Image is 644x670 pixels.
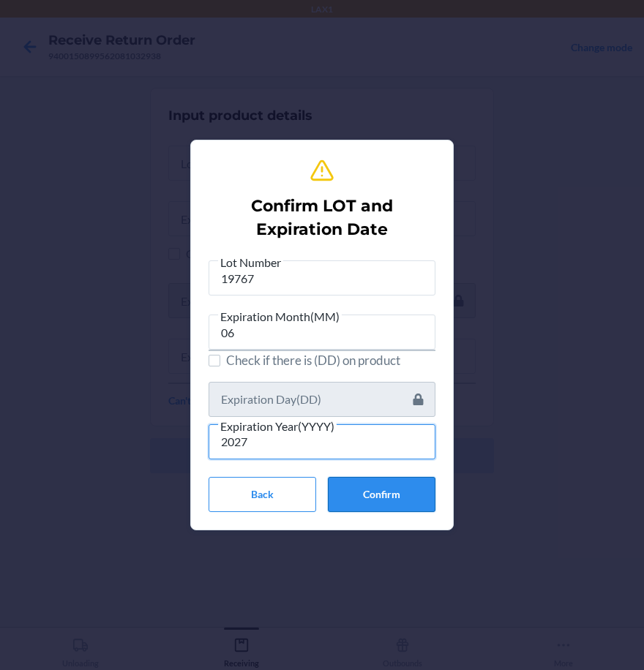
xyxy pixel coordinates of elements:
[218,255,283,270] span: Lot Number
[209,260,435,296] input: Lot Number
[209,477,316,512] button: Back
[328,477,435,512] button: Confirm
[214,195,430,241] h2: Confirm LOT and Expiration Date
[218,419,337,434] span: Expiration Year(YYYY)
[218,309,342,324] span: Expiration Month(MM)
[209,424,435,459] input: Expiration Year(YYYY)
[226,351,435,370] span: Check if there is (DD) on product
[209,355,220,366] input: Check if there is (DD) on product
[209,382,435,417] input: Expiration Day(DD)
[209,315,435,350] input: Expiration Month(MM)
